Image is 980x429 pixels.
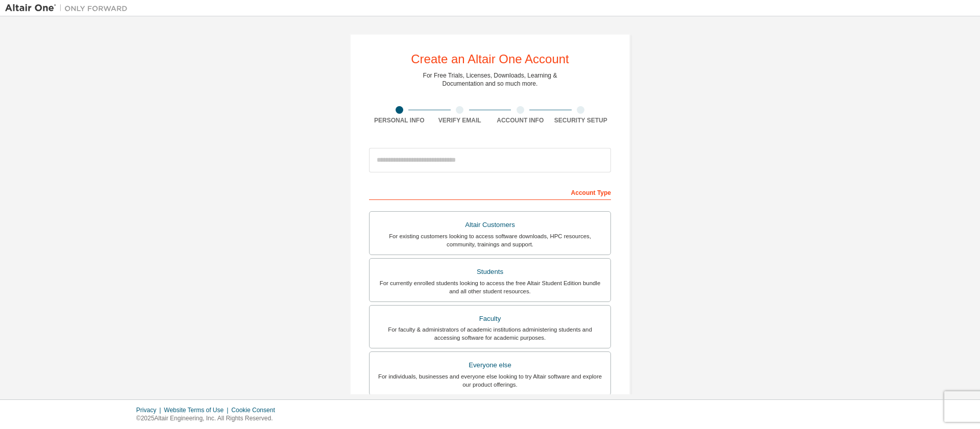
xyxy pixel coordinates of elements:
div: Privacy [136,406,164,414]
p: © 2025 Altair Engineering, Inc. All Rights Reserved. [136,414,281,423]
div: Altair Customers [376,218,604,232]
div: For existing customers looking to access software downloads, HPC resources, community, trainings ... [376,232,604,248]
div: Account Info [490,116,551,124]
div: For individuals, businesses and everyone else looking to try Altair software and explore our prod... [376,372,604,389]
div: For currently enrolled students looking to access the free Altair Student Edition bundle and all ... [376,279,604,295]
div: Cookie Consent [231,406,281,414]
div: Verify Email [430,116,491,124]
div: Faculty [376,312,604,326]
img: Altair One [5,3,133,13]
div: For Free Trials, Licenses, Downloads, Learning & Documentation and so much more. [423,71,557,88]
div: Website Terms of Use [164,406,231,414]
div: Security Setup [551,116,611,124]
div: Personal Info [369,116,430,124]
div: Students [376,265,604,279]
div: For faculty & administrators of academic institutions administering students and accessing softwa... [376,325,604,342]
div: Account Type [369,184,611,200]
div: Create an Altair One Account [411,53,569,65]
div: Everyone else [376,358,604,372]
